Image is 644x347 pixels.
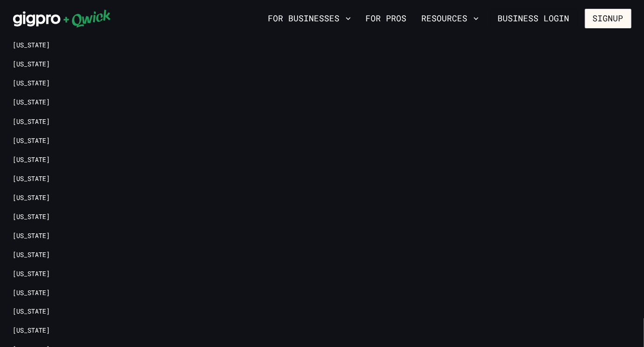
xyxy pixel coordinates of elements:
a: [US_STATE] [13,117,50,126]
a: [US_STATE] [13,41,50,50]
button: For Businesses [265,11,355,26]
a: For Pros [362,11,411,26]
a: Business Login [490,9,578,28]
a: [US_STATE] [13,231,50,240]
a: [US_STATE] [13,98,50,107]
button: Resources [418,11,483,26]
a: [US_STATE] [13,308,50,316]
a: [US_STATE] [13,79,50,88]
a: [US_STATE] [13,155,50,164]
a: [US_STATE] [13,60,50,69]
a: [US_STATE] [13,136,50,145]
button: Signup [585,9,631,28]
a: [US_STATE] [13,193,50,202]
a: [US_STATE] [13,327,50,335]
a: [US_STATE] [13,174,50,183]
a: [US_STATE] [13,251,50,259]
a: [US_STATE] [13,212,50,221]
a: [US_STATE] [13,289,50,297]
a: [US_STATE] [13,270,50,278]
